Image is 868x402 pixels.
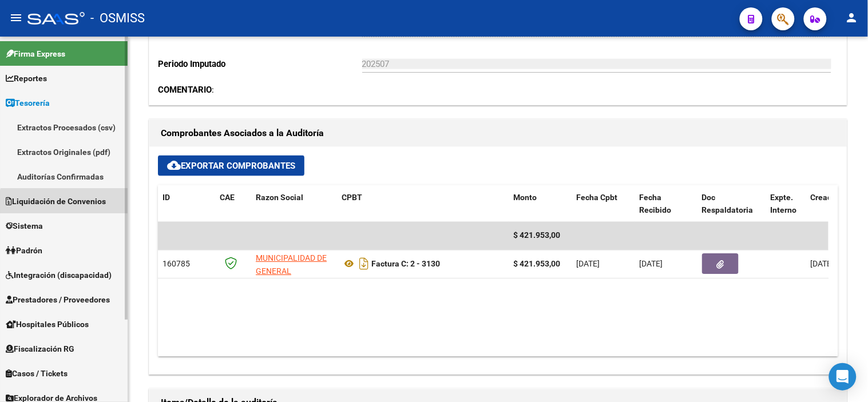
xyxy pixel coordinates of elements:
span: Integración (discapacidad) [6,269,112,281]
mat-icon: person [845,11,859,25]
span: [DATE] [811,260,834,269]
span: Expte. Interno [771,193,797,215]
strong: Factura C: 2 - 3130 [371,260,440,269]
span: Razon Social [256,193,303,202]
datatable-header-cell: Fecha Cpbt [572,185,635,223]
span: Reportes [6,72,47,85]
span: Fiscalización RG [6,343,74,355]
span: Liquidación de Convenios [6,195,106,208]
strong: $ 421.953,00 [513,260,560,269]
span: Firma Express [6,47,65,60]
mat-icon: menu [9,11,23,25]
span: Hospitales Públicos [6,318,89,331]
span: 160785 [162,260,190,269]
span: ID [162,193,170,202]
datatable-header-cell: CAE [215,185,251,223]
span: Creado [811,193,837,202]
datatable-header-cell: Monto [509,185,572,223]
span: Sistema [6,220,43,232]
span: Exportar Comprobantes [167,161,295,171]
datatable-header-cell: Doc Respaldatoria [697,185,766,223]
span: CPBT [342,193,362,202]
datatable-header-cell: Fecha Recibido [635,185,697,223]
span: Doc Respaldatoria [702,193,754,215]
span: Prestadores / Proveedores [6,293,110,306]
mat-icon: cloud_download [167,158,181,172]
span: [DATE] [639,260,663,269]
span: [DATE] [576,260,600,269]
span: : [158,85,214,95]
span: $ 421.953,00 [513,231,560,240]
datatable-header-cell: CPBT [337,185,509,223]
datatable-header-cell: Expte. Interno [766,185,806,223]
span: Casos / Tickets [6,367,68,380]
h1: Comprobantes Asociados a la Auditoría [161,124,835,142]
span: Monto [513,193,537,202]
span: Padrón [6,244,42,257]
span: - OSMISS [90,6,145,31]
i: Descargar documento [356,255,371,273]
strong: COMENTARIO [158,85,212,95]
datatable-header-cell: Razon Social [251,185,337,223]
span: Tesorería [6,97,50,109]
span: Fecha Cpbt [576,193,617,202]
datatable-header-cell: ID [158,185,215,223]
span: Fecha Recibido [639,193,671,215]
button: Exportar Comprobantes [158,156,304,176]
span: CAE [220,193,235,202]
div: Open Intercom Messenger [829,363,857,391]
span: MUNICIPALIDAD DE GENERAL [PERSON_NAME] [256,254,327,289]
p: Periodo Imputado [158,58,362,70]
